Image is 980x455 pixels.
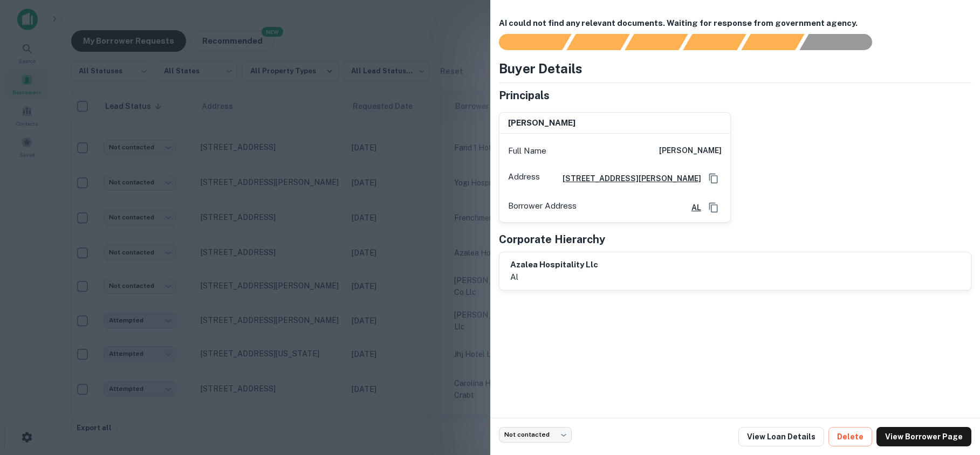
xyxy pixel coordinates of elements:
[499,427,572,443] div: Not contacted
[625,34,688,50] div: Documents found, AI parsing details...
[554,173,701,184] a: [STREET_ADDRESS][PERSON_NAME]
[705,199,722,216] button: Copy Address
[510,259,598,271] h6: azalea hospitality llc
[499,231,605,247] h5: Corporate Hierarchy
[683,202,701,213] a: AL
[738,427,824,446] a: View Loan Details
[499,87,550,104] h5: Principals
[828,427,872,446] button: Delete
[508,170,540,187] p: Address
[876,427,971,446] a: View Borrower Page
[499,59,582,78] h4: Buyer Details
[486,34,567,50] div: Sending borrower request to AI...
[508,199,577,216] p: Borrower Address
[566,34,629,50] div: Your request is received and processing...
[926,369,980,420] iframe: Chat Widget
[800,34,885,50] div: AI fulfillment process complete.
[741,34,804,50] div: Principals found, still searching for contact information. This may take time...
[683,34,746,50] div: Principals found, AI now looking for contact information...
[508,144,546,157] p: Full Name
[705,170,722,187] button: Copy Address
[508,117,575,129] h6: [PERSON_NAME]
[510,271,598,284] p: al
[659,144,722,157] h6: [PERSON_NAME]
[499,17,972,30] h6: AI could not find any relevant documents. Waiting for response from government agency.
